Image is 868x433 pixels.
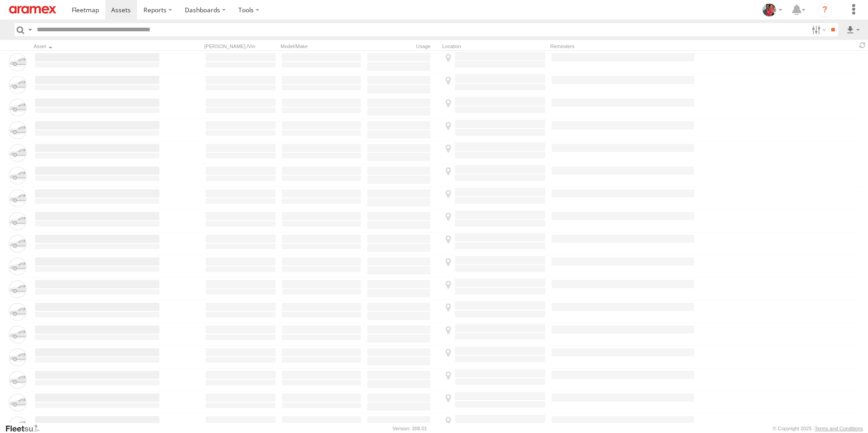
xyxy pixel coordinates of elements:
div: Click to Sort [34,43,161,49]
label: Export results as... [845,23,861,36]
a: Visit our Website [5,424,47,433]
div: Reminders [550,43,695,49]
div: Model/Make [281,43,362,49]
img: aramex-logo.svg [9,6,56,14]
label: Search Query [26,23,34,36]
a: Terms and Conditions [815,426,863,431]
i: ? [818,3,832,17]
span: Refresh [857,41,868,49]
div: [PERSON_NAME]./Vin [204,43,277,49]
div: Usage [366,43,439,49]
div: Location [442,43,547,49]
div: Version: 308.01 [393,426,427,431]
div: © Copyright 2025 - [773,426,863,431]
div: Moncy Varghese [759,3,785,17]
label: Search Filter Options [808,23,828,36]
